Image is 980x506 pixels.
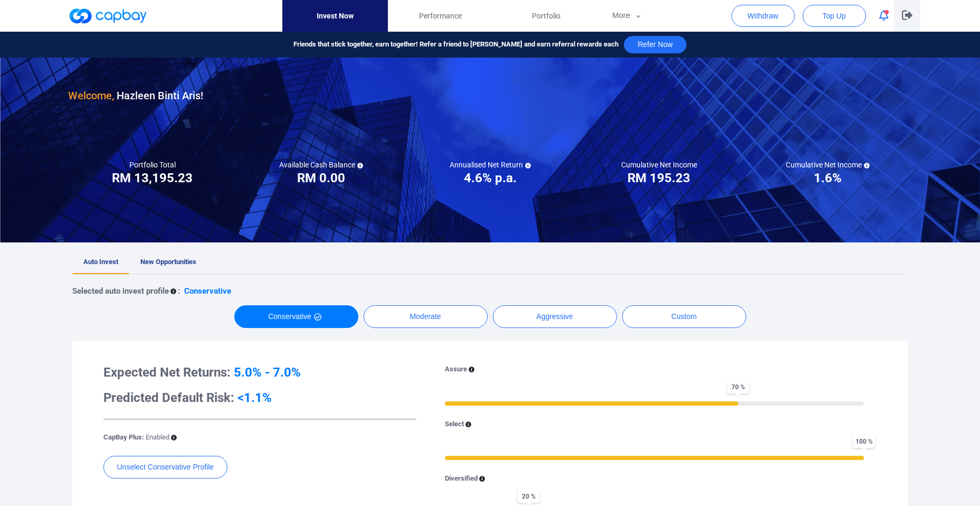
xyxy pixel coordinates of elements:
[297,170,345,186] h3: RM 0.00
[68,89,114,102] span: Welcome,
[727,380,749,393] span: 70 %
[450,160,531,170] h5: Annualised Net Return
[814,170,842,186] h3: 1.6%
[184,285,231,297] p: Conservative
[853,435,875,448] span: 100 %
[464,170,517,186] h3: 4.6% p.a.
[622,305,746,328] button: Custom
[103,364,416,381] h3: Expected Net Returns:
[621,160,697,170] h5: Cumulative Net Income
[68,87,203,104] h3: Hazleen Binti Aris !
[445,473,478,484] p: Diversified
[445,364,467,375] p: Assure
[532,10,560,22] span: Portfolio
[624,36,686,53] button: Refer Now
[234,305,358,328] button: Conservative
[822,11,845,21] span: Top Up
[445,419,464,430] p: Select
[103,389,416,406] h3: Predicted Default Risk:
[237,390,272,405] span: <1.1%
[493,305,617,328] button: Aggressive
[112,170,193,186] h3: RM 13,195.23
[140,258,196,266] span: New Opportunities
[129,160,176,170] h5: Portfolio Total
[103,432,169,443] p: CapBay Plus:
[419,10,462,22] span: Performance
[731,5,795,27] button: Withdraw
[234,365,301,380] span: 5.0% - 7.0%
[279,160,363,170] h5: Available Cash Balance
[293,39,619,50] span: Friends that stick together, earn together! Refer a friend to [PERSON_NAME] and earn referral rew...
[72,285,169,297] p: Selected auto invest profile
[786,160,870,170] h5: Cumulative Net Income
[627,170,690,186] h3: RM 195.23
[103,456,228,479] button: Unselect Conservative Profile
[803,5,866,27] button: Top Up
[178,285,180,297] p: :
[146,433,169,441] span: Enabled
[518,490,540,503] span: 20 %
[364,305,488,328] button: Moderate
[83,258,118,266] span: Auto Invest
